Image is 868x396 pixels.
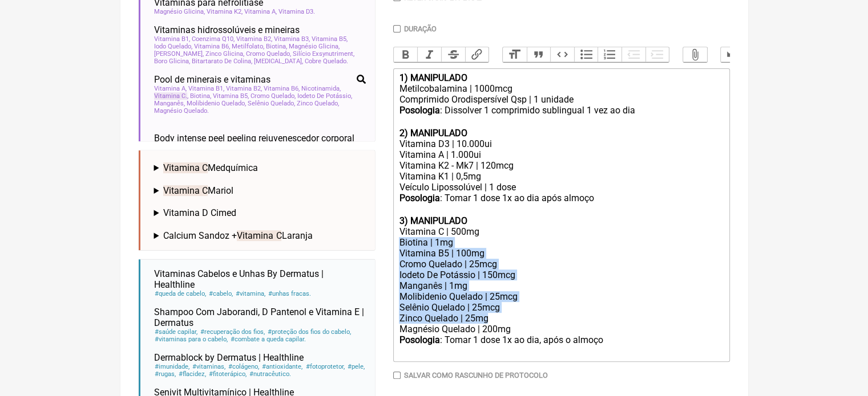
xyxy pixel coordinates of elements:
[163,207,236,218] span: Vitamina D Cimed
[154,328,198,336] span: saúde capilar
[399,193,439,203] strong: Posologia
[208,290,233,297] span: cabelo
[399,334,723,357] div: : Tomar 1 dose 1x ao dia, após o almoço ㅤ
[399,138,723,149] div: Vitamina D3 | 10.000ui
[154,207,366,218] summary: Vitamina D Cimed
[194,43,230,50] span: Vitamina B6
[154,107,209,115] span: Magnésio Quelado
[188,85,224,92] span: Vitamina B1
[190,92,211,100] span: Biotina
[154,74,271,85] span: Pool de minerais e vitaminas
[441,47,465,62] button: Strikethrough
[154,307,364,328] span: Shampoo Com Jaborandi, D Pantenol e Vitamina E | Dermatus
[417,47,441,62] button: Italic
[404,371,548,379] label: Salvar como rascunho de Protocolo
[228,363,260,370] span: colágeno
[293,50,354,58] span: Silício Exsynutriment
[297,100,339,107] span: Zinco Quelado
[297,92,352,100] span: Iodeto De Potássio
[274,35,310,43] span: Vitamina B3
[154,185,366,196] summary: Vitamina CMariol
[154,92,187,100] span: Vitamina C
[192,363,226,370] span: vitaminas
[248,100,295,107] span: Selênio Quelado
[268,290,312,297] span: unhas fracas
[154,50,204,58] span: [PERSON_NAME]
[399,215,467,226] strong: 3) MANIPULADO
[163,162,208,173] span: Vitamina C
[235,290,266,297] span: vitamina
[301,85,341,92] span: Nicotinamida
[399,226,723,237] div: Vitamina C | 500mg
[399,313,723,324] div: Zinco Quelado | 25mg
[163,185,233,196] span: Mariol
[154,43,192,50] span: Iodo Quelado
[261,363,303,370] span: antioxidante
[267,328,352,336] span: proteção dos fios do cabelo
[399,291,723,302] div: Molibidenio Quelado | 25mcg
[154,35,190,43] span: Vitamina B1
[399,270,723,280] div: Iodeto De Potássio | 150mcg
[154,100,185,107] span: Manganês
[399,193,723,215] div: : Tomar 1 dose 1x ao dia após almoço ㅤ
[465,47,489,62] button: Link
[208,370,247,378] span: fitoterápico
[305,363,345,370] span: fotoprotetor
[154,162,366,173] summary: Vitamina CMedquímica
[683,47,707,62] button: Attach Files
[399,149,723,160] div: Vitamina A | 1.000ui
[237,230,281,241] span: Vitamina C
[154,336,228,343] span: vitaminas para o cabelo
[574,47,598,62] button: Bullets
[192,35,235,43] span: Coenzima Q10
[163,162,258,173] span: Medquímica
[200,328,265,336] span: recuperação dos fios
[178,370,207,378] span: flacidez
[289,43,340,50] span: Magnésio Glicina
[251,92,296,100] span: Cromo Quelado
[399,128,467,138] strong: 2) MANIPULADO
[226,85,262,92] span: Vitamina B2
[207,8,243,15] span: Vitamina K2
[347,363,365,370] span: pele
[230,336,306,343] span: combate a queda capilar
[721,47,745,62] button: Undo
[163,230,312,241] span: Calcium Sandoz + Laranja
[399,105,439,116] strong: Posologia
[249,370,292,378] span: nutracêutico
[163,185,208,196] span: Vitamina C
[394,47,418,62] button: Bold
[236,35,272,43] span: Vitamina B2
[399,259,723,270] div: Cromo Quelado | 25mcg
[597,47,621,62] button: Numbers
[550,47,574,62] button: Code
[154,133,354,144] span: Body intense peel peeling rejuvenescedor corporal
[399,171,723,182] div: Vitamina K1 | 0,5mg
[399,72,467,83] strong: 1) MANIPULADO
[154,85,187,92] span: Vitamina A
[154,8,205,15] span: Magnésio Glicina
[266,43,287,50] span: Biotina
[154,352,304,363] span: Dermablock by Dermatus | Healthline
[404,25,437,33] label: Duração
[645,47,669,62] button: Increase Level
[399,324,723,334] div: Magnésio Quelado | 200mg
[154,290,207,297] span: queda de cabelo
[399,280,723,291] div: Manganês | 1mg
[254,58,303,65] span: [MEDICAL_DATA]
[205,50,244,58] span: Zinco Glicina
[192,58,252,65] span: Bitartarato De Colina
[187,100,246,107] span: Molibidenio Quelado
[399,334,439,345] strong: Posologia
[621,47,645,62] button: Decrease Level
[399,237,723,248] div: Biotina | 1mg
[399,182,723,193] div: Veículo Lipossolúvel | 1 dose
[154,25,300,35] span: Vitaminas hidrossolúveis e mineiras
[399,83,723,94] div: Metilcobalamina | 1000mcg
[154,363,190,370] span: imunidade
[312,35,348,43] span: Vitamina B5
[305,58,348,65] span: Cobre Quelado
[399,94,723,105] div: Comprimido Orodispersível Qsp | 1 unidade
[213,92,249,100] span: Vitamina B5
[503,47,527,62] button: Heading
